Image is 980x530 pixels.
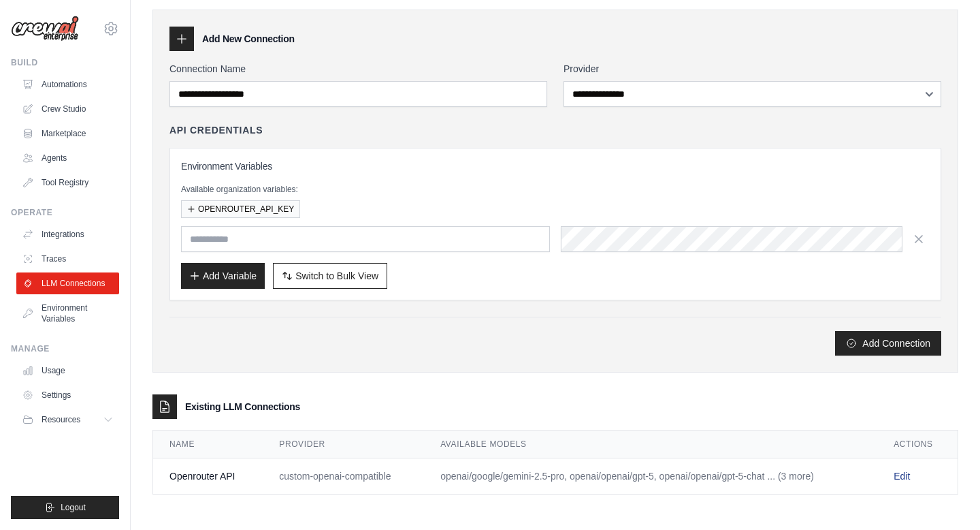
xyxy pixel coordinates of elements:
[181,184,930,195] p: Available organization variables:
[16,172,119,193] a: Tool Registry
[563,62,941,76] label: Provider
[181,200,300,218] button: OPENROUTER_API_KEY
[424,458,877,495] td: openai/google/gemini-2.5-pro, openai/openai/gpt-5, openai/openai/gpt-5-chat ... (3 more)
[11,343,119,354] div: Manage
[16,223,119,245] a: Integrations
[185,400,300,414] h3: Existing LLM Connections
[16,147,119,169] a: Agents
[202,32,295,46] h3: Add New Connection
[424,431,877,458] th: Available Models
[16,384,119,406] a: Settings
[16,98,119,120] a: Crew Studio
[61,502,86,513] span: Logout
[16,123,119,144] a: Marketplace
[295,269,378,283] span: Switch to Bulk View
[169,62,547,76] label: Connection Name
[169,123,263,137] h4: API Credentials
[153,458,263,495] td: Openrouter API
[263,431,424,458] th: Provider
[11,16,79,42] img: Logo
[16,272,119,294] a: LLM Connections
[181,263,265,289] button: Add Variable
[263,458,424,495] td: custom-openai-compatible
[11,496,119,519] button: Logout
[16,297,119,330] a: Environment Variables
[16,409,119,431] button: Resources
[16,74,119,95] a: Automations
[877,431,958,458] th: Actions
[16,360,119,381] a: Usage
[153,431,263,458] th: Name
[42,414,80,425] span: Resources
[894,471,910,482] a: Edit
[11,207,119,218] div: Operate
[835,331,941,356] button: Add Connection
[11,57,119,68] div: Build
[181,159,930,173] h3: Environment Variables
[273,263,387,289] button: Switch to Bulk View
[16,248,119,270] a: Traces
